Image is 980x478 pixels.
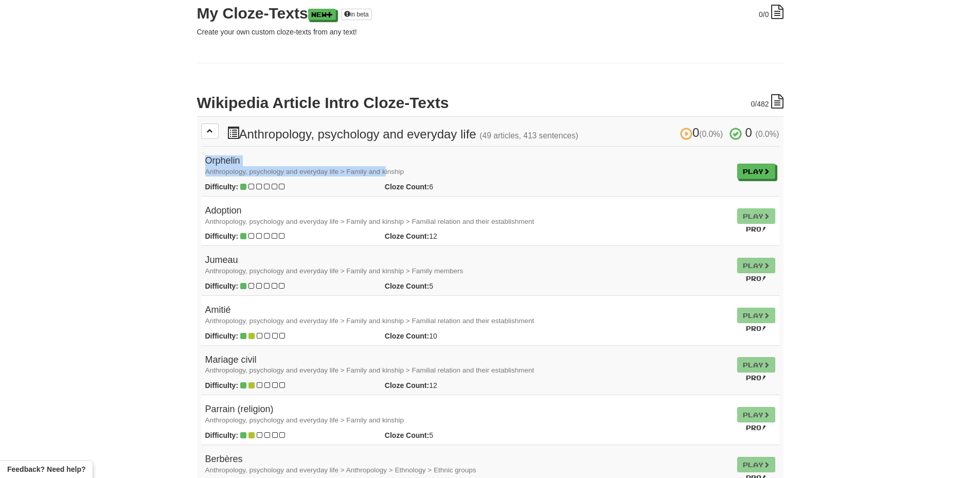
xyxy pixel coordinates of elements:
[197,27,783,37] p: Create your own custom cloze-texts from any text!
[737,164,775,179] a: Play
[680,126,726,139] span: 0
[377,331,512,341] div: 10
[197,5,783,22] h2: My Cloze-Texts
[385,431,429,439] strong: Cloze Count:
[385,183,429,191] strong: Cloze Count:
[746,325,767,332] small: Pro!
[205,454,729,475] h4: Berbères
[205,282,239,290] strong: Difficulty:
[341,9,372,20] a: in beta
[746,374,767,381] small: Pro!
[756,130,779,138] small: (0.0%)
[385,332,429,340] strong: Cloze Count:
[205,466,476,474] small: Anthropology, psychology and everyday life > Anthropology > Ethnology > Ethnic groups
[205,317,534,325] small: Anthropology, psychology and everyday life > Family and kinship > Familial relation and their est...
[227,126,779,141] h3: Anthropology, psychology and everyday life
[377,430,512,440] div: 5
[205,305,729,326] h4: Amitié
[205,332,239,340] strong: Difficulty:
[385,232,429,240] strong: Cloze Count:
[746,275,767,282] small: Pro!
[205,156,729,176] h4: Orphelin
[746,424,767,431] small: Pro!
[699,130,723,138] small: (0.0%)
[205,431,239,439] strong: Difficulty:
[759,10,763,19] span: 0
[205,267,464,275] small: Anthropology, psychology and everyday life > Family and kinship > Family members
[205,206,729,226] h4: Adoption
[377,231,512,241] div: 12
[7,464,85,474] span: Open feedback widget
[205,218,534,225] small: Anthropology, psychology and everyday life > Family and kinship > Familial relation and their est...
[377,380,512,391] div: 12
[745,126,752,139] span: 0
[746,225,767,233] small: Pro!
[205,232,239,240] strong: Difficulty:
[205,366,534,374] small: Anthropology, psychology and everyday life > Family and kinship > Familial relation and their est...
[205,168,404,175] small: Anthropology, psychology and everyday life > Family and kinship
[205,416,404,424] small: Anthropology, psychology and everyday life > Family and kinship
[205,404,729,425] h4: Parrain (religion)
[385,282,429,290] strong: Cloze Count:
[759,5,783,20] div: /0
[479,131,578,140] small: (49 articles, 413 sentences)
[751,100,755,108] span: 0
[751,94,783,109] div: /482
[385,381,429,390] strong: Cloze Count:
[205,183,239,191] strong: Difficulty:
[377,182,512,192] div: 6
[205,381,239,390] strong: Difficulty:
[197,94,783,111] h2: Wikipedia Article Intro Cloze-Texts
[205,355,729,376] h4: Mariage civil
[205,255,729,276] h4: Jumeau
[308,9,336,20] a: New
[377,281,512,291] div: 5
